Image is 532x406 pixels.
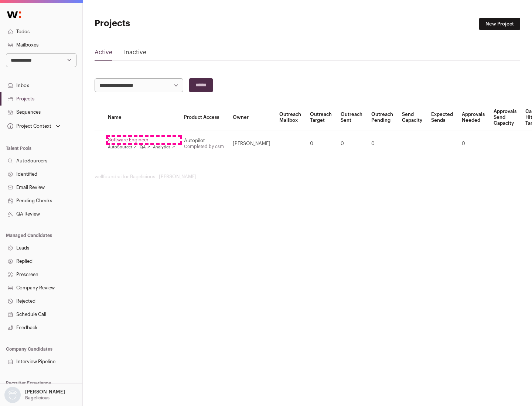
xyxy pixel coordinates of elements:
[180,104,228,131] th: Product Access
[275,104,306,131] th: Outreach Mailbox
[6,121,62,131] button: Open dropdown
[153,144,175,150] a: Analytics ↗
[457,104,489,131] th: Approvals Needed
[3,387,66,403] button: Open dropdown
[95,48,112,60] a: Active
[457,131,489,156] td: 0
[228,131,275,156] td: [PERSON_NAME]
[398,104,427,131] th: Send Capacity
[25,389,65,395] p: [PERSON_NAME]
[108,137,175,143] a: Software Engineer
[367,104,398,131] th: Outreach Pending
[427,104,457,131] th: Expected Sends
[184,144,224,149] a: Completed by csm
[479,18,520,30] a: New Project
[4,387,21,403] img: nopic.png
[3,7,25,22] img: Wellfound
[103,104,180,131] th: Name
[6,123,51,129] div: Project Context
[95,18,236,30] h1: Projects
[336,131,367,156] td: 0
[25,395,50,401] p: Bagelicious
[489,104,521,131] th: Approvals Send Capacity
[367,131,398,156] td: 0
[108,144,137,150] a: AutoSourcer ↗
[124,48,146,60] a: Inactive
[184,138,224,144] div: Autopilot
[306,104,336,131] th: Outreach Target
[140,144,150,150] a: QA ↗
[228,104,275,131] th: Owner
[306,131,336,156] td: 0
[336,104,367,131] th: Outreach Sent
[95,174,520,180] footer: wellfound:ai for Bagelicious - [PERSON_NAME]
